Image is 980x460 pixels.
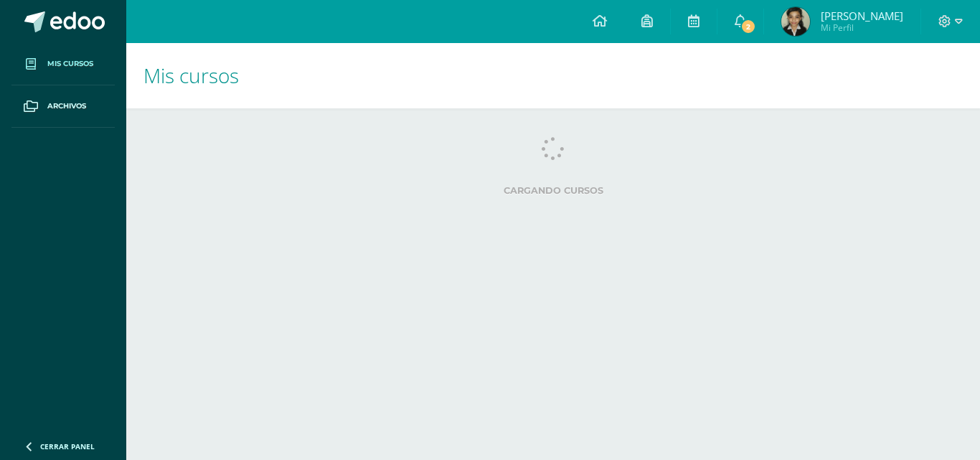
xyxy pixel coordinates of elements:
[740,19,756,34] span: 2
[155,185,951,196] label: Cargando cursos
[47,100,86,112] span: Archivos
[781,7,810,36] img: cc97a3c6b08da55b263fc52085b92c94.png
[40,441,95,451] span: Cerrar panel
[821,22,903,34] span: Mi Perfil
[11,43,115,85] a: Mis cursos
[143,62,239,89] span: Mis cursos
[821,9,903,23] span: [PERSON_NAME]
[47,58,93,70] span: Mis cursos
[11,85,115,128] a: Archivos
